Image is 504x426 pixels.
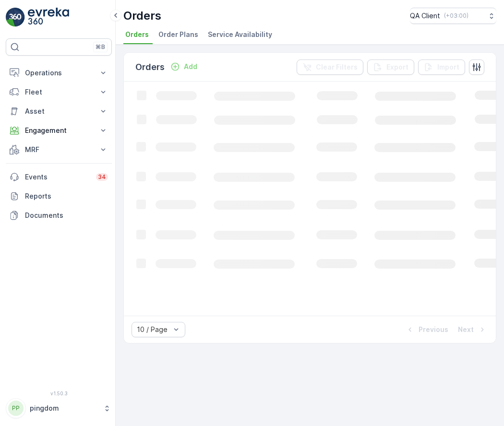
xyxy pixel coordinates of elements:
[6,8,25,27] img: logo
[444,12,468,20] p: ( +03:00 )
[6,140,112,159] button: MRF
[25,145,93,154] p: MRF
[316,62,358,72] p: Clear Filters
[6,167,112,187] a: Events34
[25,126,93,135] p: Engagement
[6,83,112,102] button: Fleet
[30,403,98,413] p: pingdom
[386,62,408,72] p: Export
[96,43,105,51] p: ⌘B
[25,191,108,201] p: Reports
[25,172,90,182] p: Events
[6,102,112,121] button: Asset
[25,106,93,116] p: Asset
[6,398,112,418] button: PPpingdom
[25,87,93,97] p: Fleet
[437,62,459,72] p: Import
[419,325,448,334] p: Previous
[125,30,149,39] span: Orders
[25,211,108,220] p: Documents
[6,206,112,225] a: Documents
[25,68,93,78] p: Operations
[123,8,161,24] p: Orders
[418,59,465,75] button: Import
[6,121,112,140] button: Engagement
[6,390,112,396] span: v 1.50.3
[297,59,363,75] button: Clear Filters
[410,8,496,24] button: QA Client(+03:00)
[404,324,449,335] button: Previous
[457,324,488,335] button: Next
[410,11,440,21] p: QA Client
[28,8,69,27] img: logo_light-DOdMpM7g.png
[184,62,197,71] p: Add
[6,63,112,83] button: Operations
[135,60,165,74] p: Orders
[208,30,272,39] span: Service Availability
[458,325,474,334] p: Next
[8,401,24,416] div: PP
[98,173,106,181] p: 34
[167,61,201,72] button: Add
[6,187,112,206] a: Reports
[367,59,414,75] button: Export
[158,30,198,39] span: Order Plans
